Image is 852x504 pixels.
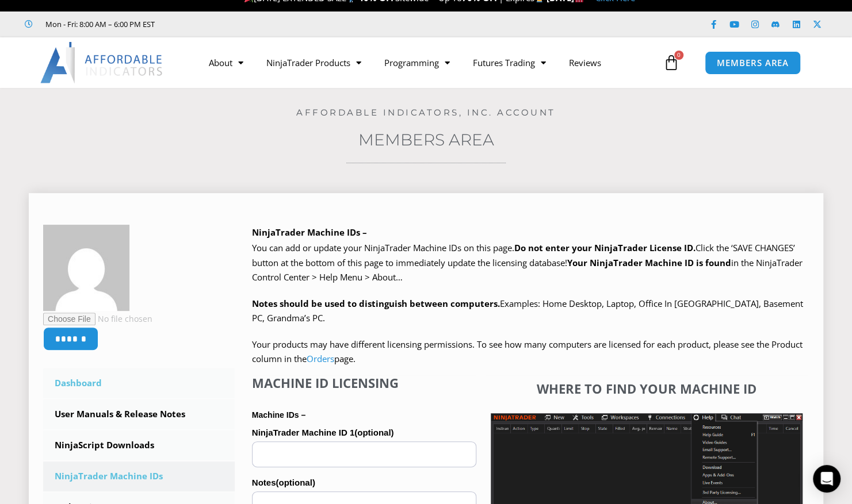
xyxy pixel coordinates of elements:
span: Your products may have different licensing permissions. To see how many computers are licensed fo... [252,338,803,365]
a: 0 [646,46,697,79]
h4: Machine ID Licensing [252,375,477,390]
a: MEMBERS AREA [705,51,801,75]
span: (optional) [276,478,315,487]
a: Orders [307,353,334,364]
img: LogoAI | Affordable Indicators – NinjaTrader [40,42,164,83]
span: Examples: Home Desktop, Laptop, Office In [GEOGRAPHIC_DATA], Basement PC, Grandma’s PC. [252,298,803,324]
a: Reviews [557,49,613,76]
label: NinjaTrader Machine ID 1 [252,424,477,441]
a: About [197,49,255,76]
a: Programming [373,49,461,76]
span: 0 [674,51,683,60]
a: NinjaTrader Machine IDs [43,461,235,491]
span: MEMBERS AREA [717,59,789,67]
h4: Where to find your Machine ID [491,381,803,396]
span: Click the ‘SAVE CHANGES’ button at the bottom of this page to immediately update the licensing da... [252,242,803,283]
a: User Manuals & Release Notes [43,399,235,429]
nav: Menu [197,49,661,76]
strong: Machine IDs – [252,410,305,420]
img: 6b95ebeb734b5618b51d94a7a1c4cd44f036798809f254118b8d22c370e4670a [43,225,129,311]
span: Mon - Fri: 8:00 AM – 6:00 PM EST [43,17,155,31]
b: Do not enter your NinjaTrader License ID. [514,242,696,253]
a: NinjaTrader Products [255,49,373,76]
a: Futures Trading [461,49,557,76]
span: (optional) [354,428,393,437]
strong: Notes should be used to distinguish between computers. [252,298,500,309]
span: You can add or update your NinjaTrader Machine IDs on this page. [252,242,514,253]
a: Affordable Indicators, Inc. Account [296,107,556,118]
iframe: Customer reviews powered by Trustpilot [171,18,343,30]
div: Open Intercom Messenger [813,465,840,493]
strong: Your NinjaTrader Machine ID is found [567,257,731,268]
label: Notes [252,474,477,491]
a: Dashboard [43,368,235,398]
b: NinjaTrader Machine IDs – [252,226,367,238]
a: NinjaScript Downloads [43,430,235,460]
a: Members Area [358,130,494,149]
